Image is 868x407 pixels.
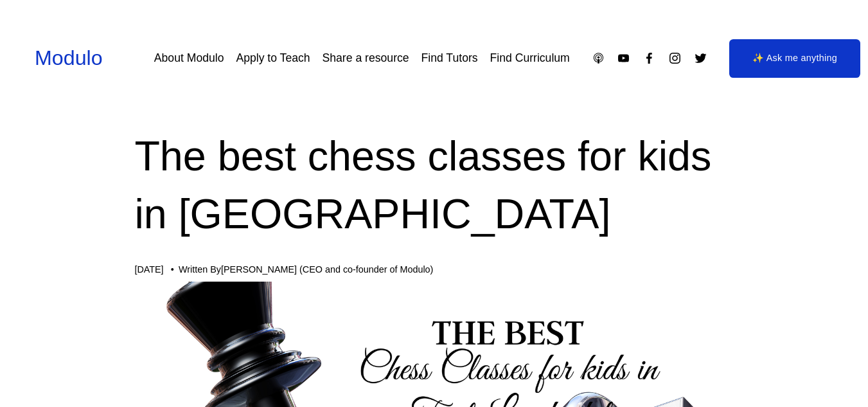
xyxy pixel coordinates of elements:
[617,51,630,65] a: YouTube
[134,127,733,244] h1: The best chess classes for kids in [GEOGRAPHIC_DATA]
[154,47,224,69] a: About Modulo
[179,264,433,275] div: Written By
[221,264,433,275] a: [PERSON_NAME] (CEO and co-founder of Modulo)
[642,51,656,65] a: Facebook
[35,46,103,69] a: Modulo
[323,47,409,69] a: Share a resource
[694,51,707,65] a: Twitter
[421,47,478,69] a: Find Tutors
[668,51,682,65] a: Instagram
[729,39,860,78] a: ✨ Ask me anything
[592,51,605,65] a: Apple Podcasts
[134,264,163,275] span: [DATE]
[490,47,570,69] a: Find Curriculum
[236,47,310,69] a: Apply to Teach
